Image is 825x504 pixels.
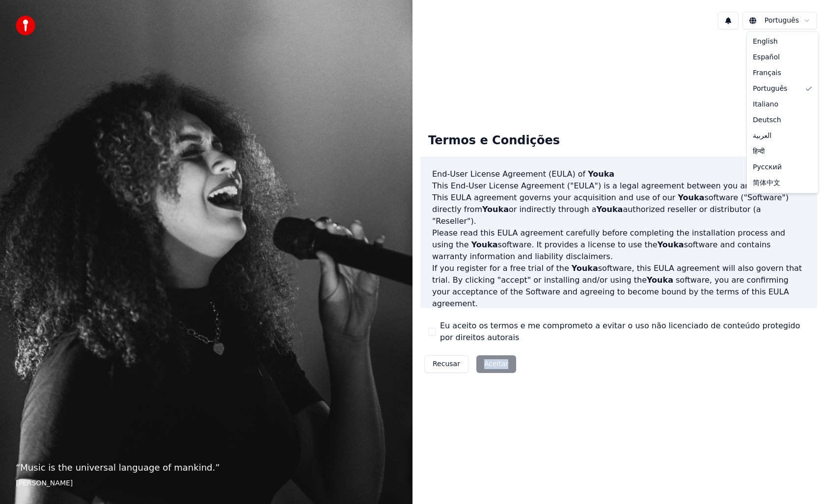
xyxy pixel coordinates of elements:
span: Español [753,53,780,62]
span: Italiano [753,100,778,109]
span: Русский [753,162,782,172]
span: Português [753,84,787,94]
span: हिन्दी [753,147,765,157]
span: Deutsch [753,115,781,125]
span: English [753,37,778,47]
span: 简体中文 [753,178,780,188]
span: العربية [753,131,771,141]
span: Français [753,68,781,78]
